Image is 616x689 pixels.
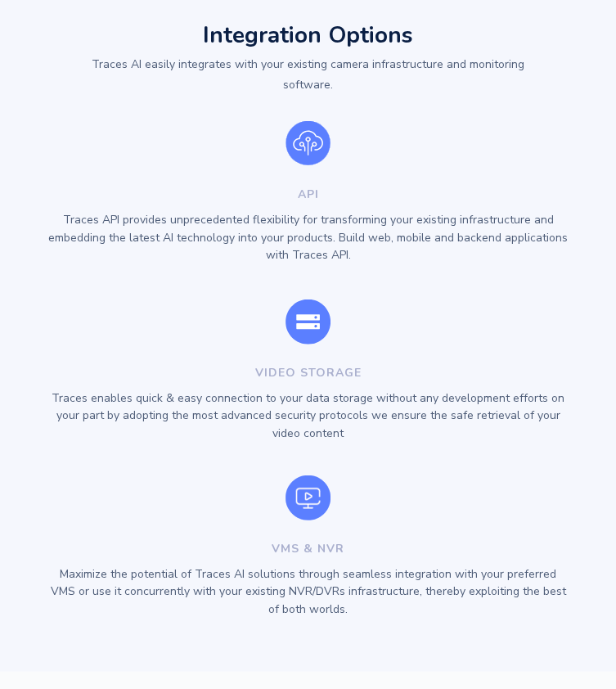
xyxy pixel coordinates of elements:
[80,54,537,95] p: Traces AI easily integrates with your existing camera infrastructure and monitoring software.
[31,565,586,619] p: Maximize the potential of Traces AI solutions through seamless integration with your preferred VM...
[31,211,586,264] p: Traces API provides unprecedented flexibility for transforming your existing infrastructure and e...
[31,365,586,381] div: Video storage
[203,17,413,54] h2: Integration Options
[31,541,586,557] div: VMS & NVR
[31,390,586,443] p: Traces enables quick & easy connection to your data storage without any development efforts on yo...
[298,187,319,203] div: Api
